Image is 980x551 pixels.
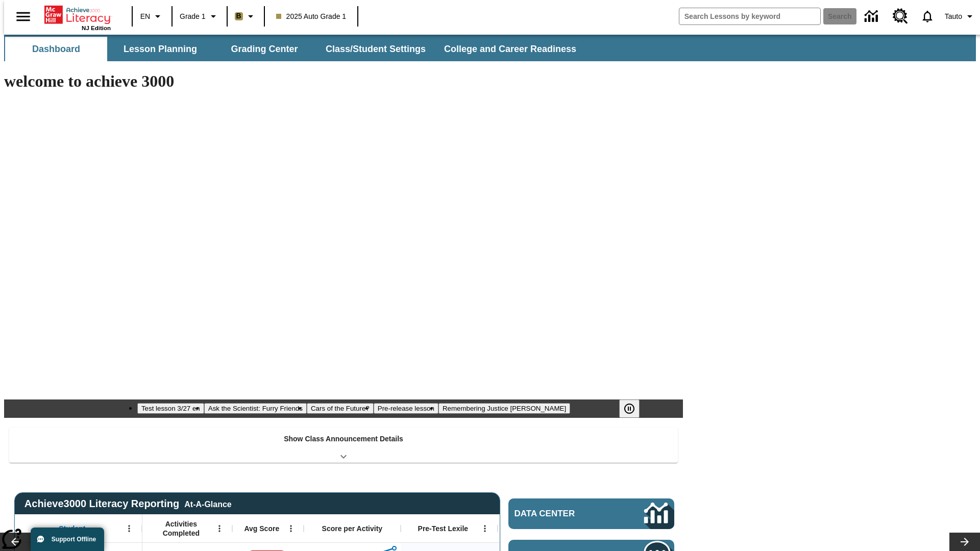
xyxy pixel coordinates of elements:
[283,521,299,536] button: Open Menu
[619,399,640,418] button: Pause
[317,37,434,61] button: Class/Student Settings
[148,519,215,538] span: Activities Completed
[477,521,493,536] button: Open Menu
[4,72,683,91] h1: welcome to achieve 3000
[44,4,111,31] div: Home
[59,524,85,533] span: Student
[374,403,438,414] button: Slide 4 Pre-release lesson
[176,7,224,26] button: Grade: Grade 1, Select a grade
[244,524,279,533] span: Avg Score
[231,7,261,26] button: Boost Class color is light brown. Change class color
[212,521,227,536] button: Open Menu
[137,403,204,414] button: Slide 1 Test lesson 3/27 en
[31,528,104,551] button: Support Offline
[236,10,241,22] span: B
[914,3,941,30] a: Notifications
[887,3,914,30] a: Resource Center, Will open in new tab
[109,37,211,61] button: Lesson Planning
[322,524,383,533] span: Score per Activity
[5,37,107,61] button: Dashboard
[213,37,315,61] button: Grading Center
[4,37,585,61] div: SubNavbar
[82,25,111,31] span: NJ Edition
[508,498,674,529] a: Data Center
[184,498,231,509] div: At-A-Glance
[438,403,570,414] button: Slide 5 Remembering Justice O'Connor
[8,2,38,32] button: Open side menu
[679,8,820,24] input: search field
[949,533,980,551] button: Lesson carousel, Next
[204,403,307,414] button: Slide 2 Ask the Scientist: Furry Friends
[136,7,168,26] button: Language: EN, Select a language
[418,524,469,533] span: Pre-Test Lexile
[121,521,137,536] button: Open Menu
[52,536,96,543] span: Support Offline
[514,509,610,519] span: Data Center
[619,399,650,418] div: Pause
[284,434,403,444] p: Show Class Announcement Details
[436,37,584,61] button: College and Career Readiness
[276,11,347,22] span: 2025 Auto Grade 1
[24,498,232,510] span: Achieve3000 Literacy Reporting
[307,403,374,414] button: Slide 3 Cars of the Future?
[941,7,980,26] button: Profile/Settings
[4,35,976,61] div: SubNavbar
[140,11,150,22] span: EN
[945,11,962,22] span: Tauto
[180,11,206,22] span: Grade 1
[9,428,678,463] div: Show Class Announcement Details
[44,5,111,25] a: Home
[859,3,887,31] a: Data Center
